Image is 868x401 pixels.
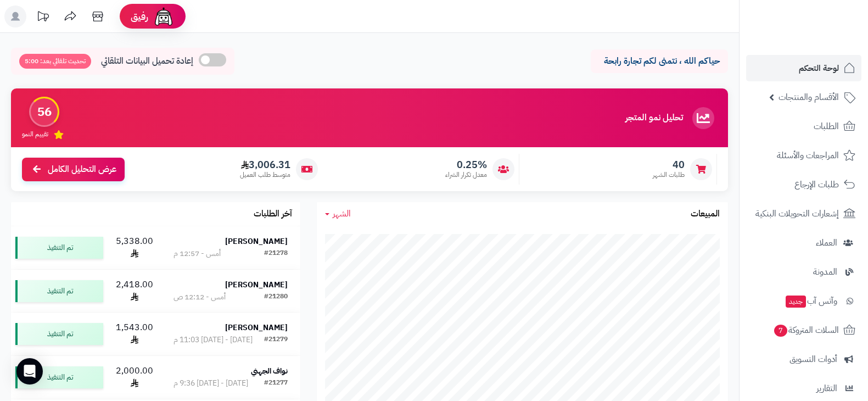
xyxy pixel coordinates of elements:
h3: المبيعات [691,209,720,219]
span: عرض التحليل الكامل [48,163,116,176]
span: تحديث تلقائي بعد: 5:00 [19,54,91,69]
div: تم التنفيذ [15,237,103,259]
a: الطلبات [746,113,861,140]
div: تم التنفيذ [15,323,103,345]
strong: [PERSON_NAME] [225,322,288,333]
div: أمس - 12:57 م [173,248,221,259]
div: تم التنفيذ [15,366,103,388]
a: أدوات التسويق [746,346,861,372]
strong: نواف الجهني [251,365,288,377]
div: #21279 [264,335,288,346]
a: لوحة التحكم [746,55,861,81]
div: Open Intercom Messenger [16,358,43,385]
img: ai-face.png [153,5,175,27]
p: حياكم الله ، نتمنى لكم تجارة رابحة [599,55,720,68]
a: العملاء [746,230,861,256]
span: 0.25% [445,159,487,171]
span: رفيق [131,10,148,23]
td: 5,338.00 [108,226,161,269]
span: الأقسام والمنتجات [779,90,839,105]
a: وآتس آبجديد [746,288,861,314]
span: السلات المتروكة [773,322,839,338]
span: طلبات الإرجاع [794,177,839,192]
a: عرض التحليل الكامل [22,158,125,181]
div: تم التنفيذ [15,280,103,302]
strong: [PERSON_NAME] [225,236,288,247]
span: الطلبات [814,119,839,134]
td: 1,543.00 [108,313,161,355]
span: طلبات الشهر [653,170,685,180]
span: 7 [774,325,787,337]
td: 2,418.00 [108,270,161,313]
span: متوسط طلب العميل [240,170,290,180]
a: إشعارات التحويلات البنكية [746,200,861,227]
span: العملاء [816,235,837,250]
a: المدونة [746,259,861,285]
span: 40 [653,159,685,171]
span: جديد [786,296,806,308]
h3: تحليل نمو المتجر [625,113,683,123]
span: المدونة [813,264,837,280]
div: #21278 [264,248,288,259]
span: وآتس آب [785,293,837,309]
strong: [PERSON_NAME] [225,279,288,291]
span: أدوات التسويق [789,352,837,367]
div: أمس - 12:12 ص [173,292,226,303]
div: #21280 [264,292,288,303]
a: السلات المتروكة7 [746,317,861,343]
span: إعادة تحميل البيانات التلقائي [101,55,193,68]
span: إشعارات التحويلات البنكية [755,206,839,221]
span: التقارير [816,381,837,396]
span: تقييم النمو [22,130,48,139]
span: المراجعات والأسئلة [777,148,839,163]
h3: آخر الطلبات [254,209,292,219]
a: طلبات الإرجاع [746,171,861,198]
span: معدل تكرار الشراء [445,170,487,180]
td: 2,000.00 [108,356,161,399]
a: المراجعات والأسئلة [746,142,861,169]
div: [DATE] - [DATE] 9:36 م [173,378,248,389]
span: 3,006.31 [240,159,290,171]
div: #21277 [264,378,288,389]
a: تحديثات المنصة [29,5,57,30]
span: لوحة التحكم [799,60,839,76]
a: الشهر [325,208,351,220]
div: [DATE] - [DATE] 11:03 م [173,335,253,346]
span: الشهر [333,207,351,220]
